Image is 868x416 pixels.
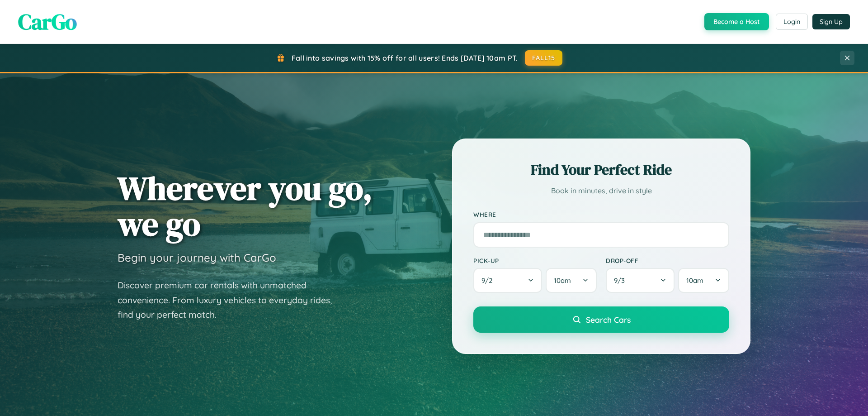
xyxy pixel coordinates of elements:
[704,13,769,30] button: Become a Host
[118,170,373,242] h1: Wherever you go, we go
[481,276,497,285] span: 9 / 2
[546,268,597,293] button: 10am
[776,14,808,30] button: Login
[18,7,77,37] span: CarGo
[678,268,729,293] button: 10am
[686,276,703,285] span: 10am
[525,50,563,66] button: FALL15
[473,184,729,197] p: Book in minutes, drive in style
[473,306,729,333] button: Search Cars
[554,276,571,285] span: 10am
[606,268,675,293] button: 9/3
[614,276,629,285] span: 9 / 3
[812,14,850,29] button: Sign Up
[473,160,729,180] h2: Find Your Perfect Ride
[606,257,729,264] label: Drop-off
[118,251,276,264] h3: Begin your journey with CarGo
[473,211,729,219] label: Where
[586,315,631,325] span: Search Cars
[118,278,344,322] p: Discover premium car rentals with unmatched convenience. From luxury vehicles to everyday rides, ...
[473,268,542,293] button: 9/2
[292,53,518,62] span: Fall into savings with 15% off for all users! Ends [DATE] 10am PT.
[473,257,597,264] label: Pick-up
